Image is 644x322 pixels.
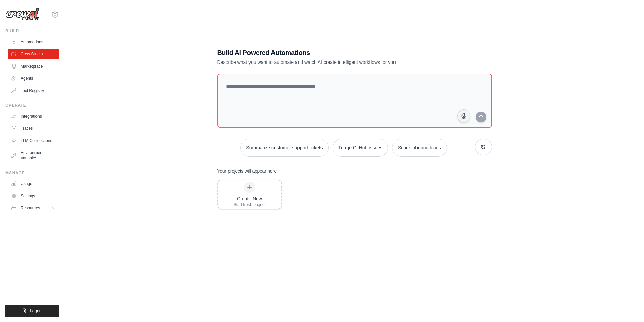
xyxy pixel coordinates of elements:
[8,36,59,47] a: Automations
[5,8,39,21] img: Logo
[217,168,277,174] h3: Your projects will appear here
[240,139,328,157] button: Summarize customer support tickets
[8,135,59,146] a: LLM Connections
[8,147,59,164] a: Environment Variables
[5,170,59,176] div: Manage
[5,305,59,317] button: Logout
[333,139,388,157] button: Triage GitHub issues
[217,48,445,57] h1: Build AI Powered Automations
[8,178,59,189] a: Usage
[5,28,59,34] div: Build
[8,123,59,134] a: Traces
[234,202,266,207] div: Start fresh project
[30,308,43,314] span: Logout
[21,205,40,211] span: Resources
[234,195,266,202] div: Create New
[392,139,447,157] button: Score inbound leads
[8,49,59,59] a: Crew Studio
[8,85,59,96] a: Tool Registry
[8,61,59,72] a: Marketplace
[475,139,492,155] button: Get new suggestions
[457,109,470,122] button: Click to speak your automation idea
[217,59,445,66] p: Describe what you want to automate and watch AI create intelligent workflows for you
[8,73,59,84] a: Agents
[5,103,59,108] div: Operate
[8,191,59,201] a: Settings
[8,111,59,122] a: Integrations
[8,203,59,214] button: Resources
